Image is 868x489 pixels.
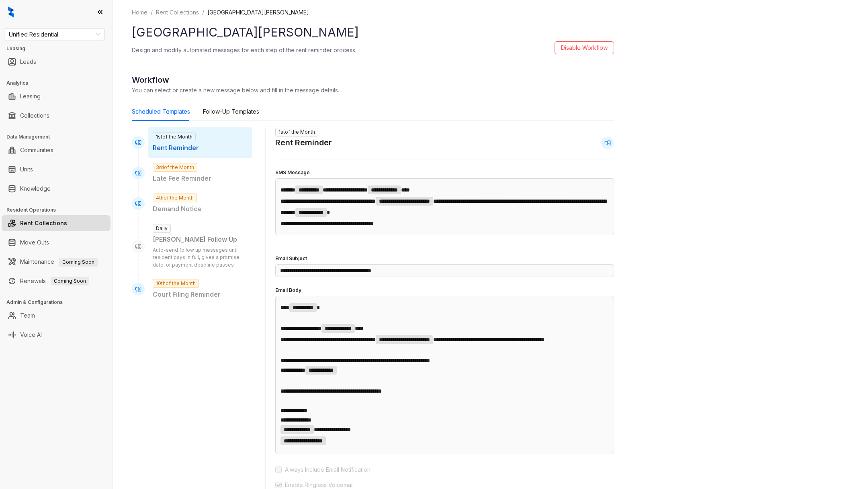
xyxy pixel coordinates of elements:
a: Team [20,308,35,324]
h1: [GEOGRAPHIC_DATA][PERSON_NAME] [132,23,614,41]
a: Communities [20,142,53,158]
div: Follow-Up Templates [203,107,259,116]
h4: SMS Message [275,169,614,177]
a: Move Outs [20,234,49,251]
li: Maintenance [2,254,111,270]
p: Late Fee Reminder [153,173,248,183]
li: / [202,8,204,17]
img: logo [8,6,14,18]
h4: Email Body [275,287,614,294]
li: Leads [2,54,111,70]
h3: Admin & Configurations [6,299,112,306]
li: Units [2,161,111,177]
span: Always Include Email Notification [282,465,374,474]
p: Design and modify automated messages for each step of the rent reminder process. [132,46,356,54]
li: Move Outs [2,234,111,251]
li: Collections [2,108,111,124]
p: Auto-send follow up messages until resident pays in full, gives a promise date, or payment deadli... [153,247,248,269]
li: / [151,8,153,17]
li: Team [2,308,111,324]
a: Voice AI [20,327,42,343]
h3: Resident Operations [6,206,112,214]
p: Rent Reminder [153,143,248,153]
span: Daily [153,224,171,233]
button: Disable Workflow [555,41,614,54]
p: Court Filing Reminder [153,289,248,300]
a: Leads [20,54,36,70]
span: 3rd of the Month [153,163,197,172]
a: Leasing [20,88,41,104]
a: RenewalsComing Soon [20,273,89,289]
span: 1st of the Month [153,132,196,141]
li: Communities [2,142,111,158]
h3: Leasing [6,45,112,52]
p: You can select or create a new message below and fill in the message details. [132,86,614,94]
span: 1st of the Month [275,128,318,137]
h4: Email Subject [275,255,614,263]
li: Voice AI [2,327,111,343]
a: Rent Collections [154,8,201,17]
span: Disable Workflow [561,43,608,52]
span: Unified Residential [9,29,100,41]
a: Knowledge [20,181,51,197]
h2: Rent Reminder [275,137,332,149]
span: Coming Soon [51,277,89,285]
div: [PERSON_NAME] Follow Up [153,234,248,244]
li: [GEOGRAPHIC_DATA][PERSON_NAME] [207,8,309,17]
span: Coming Soon [59,258,98,267]
li: Leasing [2,88,111,104]
a: Collections [20,108,49,124]
li: Knowledge [2,181,111,197]
li: Renewals [2,273,111,289]
h3: Analytics [6,79,112,87]
a: Units [20,161,33,177]
h3: Data Management [6,133,112,141]
li: Rent Collections [2,215,111,231]
a: Home [130,8,149,17]
p: Demand Notice [153,204,248,214]
span: 10th of the Month [153,279,199,288]
h2: Workflow [132,74,614,86]
span: 4th of the Month [153,194,197,202]
div: Scheduled Templates [132,107,190,116]
a: Rent Collections [20,215,67,231]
